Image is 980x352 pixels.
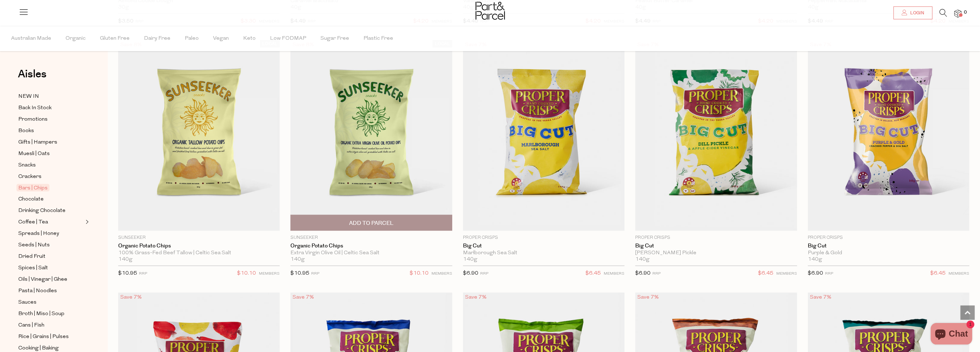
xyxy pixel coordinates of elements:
a: Seeds | Nuts [18,241,83,250]
a: Big Cut [463,243,624,249]
a: Gifts | Hampers [18,138,83,147]
span: Seeds | Nuts [18,241,50,250]
p: Proper Crisps [808,235,969,241]
small: RRP [480,272,488,276]
p: Sunseeker [118,235,280,241]
div: Save 7% [290,293,316,302]
span: 140g [635,256,650,263]
a: Bars | Chips [18,184,83,192]
span: Paleo [185,26,199,51]
a: Muesli | Oats [18,149,83,158]
a: Back In Stock [18,103,83,112]
a: NEW IN [18,92,83,101]
span: $10.10 [237,269,256,278]
span: Sugar Free [320,26,349,51]
a: Crackers [18,172,83,181]
small: RRP [825,272,833,276]
button: Expand/Collapse Coffee | Tea [84,218,89,226]
span: 140g [463,256,477,263]
span: Gifts | Hampers [18,138,57,147]
a: Dried Fruit [18,252,83,261]
small: MEMBERS [948,272,969,276]
span: Login [908,10,924,16]
span: Plastic Free [363,26,393,51]
a: Oils | Vinegar | Ghee [18,275,83,284]
img: Organic Potato Chips [290,40,452,231]
span: Chocolate [18,195,44,204]
a: Sauces [18,298,83,307]
span: Cans | Fish [18,321,44,330]
span: Promotions [18,115,48,124]
div: Save 7% [635,293,661,302]
span: NEW IN [18,92,39,101]
img: Big Cut [635,40,797,231]
span: 0 [962,9,969,16]
span: Snacks [18,161,36,170]
span: Add To Parcel [349,220,394,227]
span: Keto [243,26,256,51]
a: Rice | Grains | Pulses [18,332,83,341]
span: $6.90 [463,271,478,276]
span: Gluten Free [100,26,130,51]
span: Spices | Salt [18,264,48,273]
span: Back In Stock [18,104,52,112]
span: Spreads | Honey [18,230,59,238]
a: Promotions [18,115,83,124]
small: MEMBERS [259,272,280,276]
div: Save 7% [808,293,834,302]
div: Save 7% [463,293,489,302]
span: Aisles [18,66,47,82]
span: Crackers [18,173,42,181]
span: Sauces [18,298,37,307]
span: Low FODMAP [270,26,306,51]
span: $6.90 [635,271,651,276]
img: Big Cut [808,40,969,231]
div: Purple & Gold [808,250,969,256]
span: $10.95 [290,271,309,276]
a: Big Cut [635,243,797,249]
small: MEMBERS [776,272,797,276]
a: Spreads | Honey [18,229,83,238]
span: 140g [290,256,305,263]
p: Proper Crisps [635,235,797,241]
a: Organic Potato Chips [290,243,452,249]
span: Dried Fruit [18,252,45,261]
small: RRP [311,272,319,276]
div: [PERSON_NAME] Pickle [635,250,797,256]
span: Drinking Chocolate [18,207,66,215]
span: Muesli | Oats [18,150,50,158]
div: Marlborough Sea Salt [463,250,624,256]
span: $6.90 [808,271,823,276]
img: Part&Parcel [475,2,505,20]
a: Books [18,126,83,135]
div: Extra Virgin Olive Oil | Celtic Sea Salt [290,250,452,256]
img: Organic Potato Chips [118,40,280,231]
a: Big Cut [808,243,969,249]
small: RRP [652,272,661,276]
a: Snacks [18,161,83,170]
a: Organic Potato Chips [118,243,280,249]
span: $6.45 [585,269,601,278]
span: $10.95 [118,271,137,276]
button: Add To Parcel [290,215,452,231]
img: Big Cut [463,40,624,231]
span: Pasta | Noodles [18,287,57,295]
span: 140g [808,256,822,263]
span: $6.45 [930,269,946,278]
a: Cans | Fish [18,321,83,330]
span: $10.10 [410,269,429,278]
a: Coffee | Tea [18,218,83,227]
small: MEMBERS [604,272,624,276]
span: Dairy Free [144,26,170,51]
a: Spices | Salt [18,264,83,273]
span: Coffee | Tea [18,218,48,227]
span: Bars | Chips [16,184,49,192]
small: RRP [139,272,147,276]
div: 100% Grass-Fed Beef Tallow | Celtic Sea Salt [118,250,280,256]
span: Organic [66,26,86,51]
span: Books [18,127,34,135]
a: Login [893,6,932,19]
div: Save 7% [118,293,144,302]
span: $6.45 [758,269,773,278]
span: Oils | Vinegar | Ghee [18,275,67,284]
